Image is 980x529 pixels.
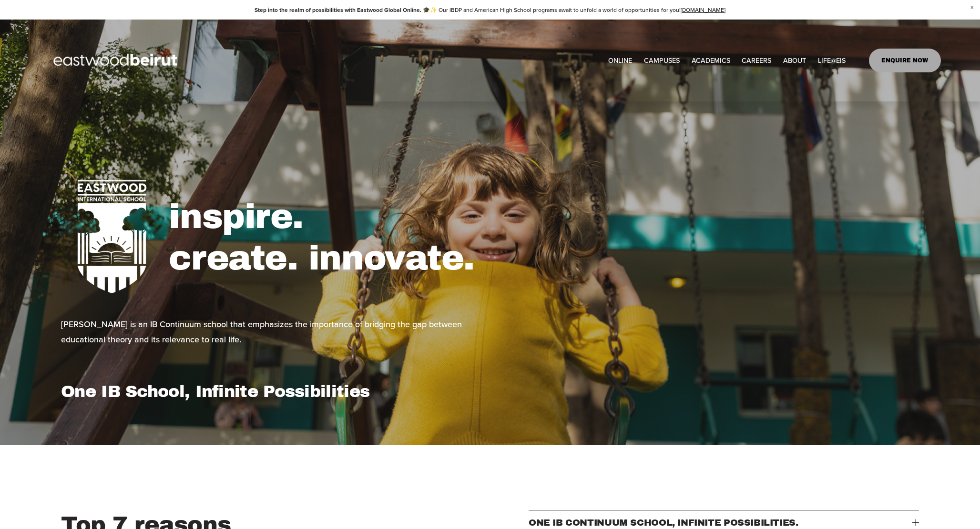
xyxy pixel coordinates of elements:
[692,54,730,67] span: ACADEMICS
[61,381,487,401] h1: One IB School, Infinite Possibilities
[644,53,680,67] a: folder dropdown
[818,54,846,67] span: LIFE@EIS
[39,36,194,85] img: EastwoodIS Global Site
[169,196,919,279] h1: inspire. create. innovate.
[783,53,806,67] a: folder dropdown
[742,53,771,67] a: CAREERS
[529,518,912,528] span: ONE IB CONTINUUM SCHOOL, INFINITE POSSIBILITIES.
[644,54,680,67] span: CAMPUSES
[783,54,806,67] span: ABOUT
[608,53,632,67] a: ONLINE
[692,53,730,67] a: folder dropdown
[818,53,846,67] a: folder dropdown
[681,6,725,14] a: [DOMAIN_NAME]
[869,49,941,72] a: ENQUIRE NOW
[61,317,487,348] p: [PERSON_NAME] is an IB Continuum school that emphasizes the importance of bridging the gap betwee...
